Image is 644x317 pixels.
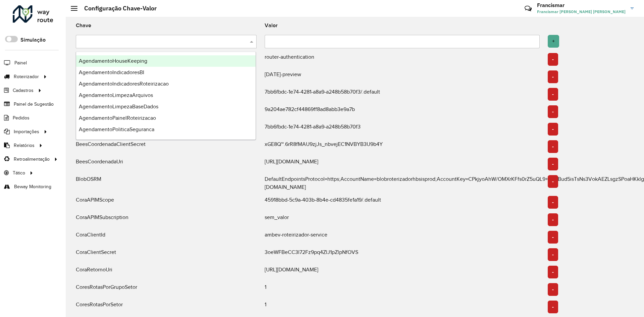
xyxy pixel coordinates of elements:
[14,142,35,149] span: Relatórios
[20,36,46,44] label: Simulação
[548,70,558,83] button: -
[79,58,147,64] span: AgendamentoHouseKeeping
[79,69,144,75] span: AgendamentoIndicadoresBI
[72,158,261,170] div: BeesCoordenadaUri
[261,158,544,170] div: [URL][DOMAIN_NAME]
[76,21,91,30] label: Chave
[537,2,626,8] h3: Francismar
[72,266,261,278] div: CoraRetornoUri
[261,140,544,153] div: xGE8Q~.6rR8fMAU9zjJs_nbvejEC1NVBYB3U9b4Y
[72,88,261,101] div: BeesCoordenadaAPIMScope
[79,104,158,109] span: AgendamentoLimpezaBaseDados
[72,231,261,244] div: CoraClientId
[14,59,27,66] span: Painel
[72,213,261,226] div: CoraAPIMSubscription
[13,114,30,121] span: Pedidos
[72,283,261,296] div: CoresRotasPorGrupoSetor
[261,123,544,136] div: 7bb6fbdc-1e74-4281-a8a9-a248b58b70f3
[261,88,544,101] div: 7bb6fbdc-1e74-4281-a8a9-a248b58b70f3/.default
[261,175,544,191] div: DefaultEndpointsProtocol=https;AccountName=blobroterizadorhbsisprod;AccountKey=CPkjyoAhW/OMXrKFfs...
[72,105,261,118] div: BeesCoordenadaAPIMSubscription
[261,70,544,83] div: [DATE]-preview
[521,1,535,16] a: Contato Rápido
[548,301,558,313] button: -
[79,81,169,87] span: AgendamentoIndicadoresRoteirizacao
[79,115,156,121] span: AgendamentoPainelRoteirizacao
[72,70,261,83] div: AzureMapsVersao
[72,140,261,153] div: BeesCoordenadaClientSecret
[548,158,558,170] button: -
[72,175,261,191] div: BlobOSRM
[14,183,51,190] span: Beway Monitoring
[548,266,558,278] button: -
[72,248,261,261] div: CoraClientSecret
[72,301,261,313] div: CoresRotasPorSetor
[79,92,153,98] span: AgendamentoLimpezaArquivos
[548,231,558,244] button: -
[548,175,558,188] button: -
[548,196,558,209] button: -
[548,35,559,48] button: +
[548,213,558,226] button: -
[14,128,39,135] span: Importações
[79,126,154,132] span: AgendamentoPoliticaSeguranca
[261,301,544,313] div: 1
[261,53,544,66] div: router-authentication
[261,196,544,209] div: 45918bbd-5c9a-403b-8b4e-cd4835fe1a19/.default
[261,105,544,118] div: 9a204ae782cf44869ff8ad8abb3e9a7b
[548,88,558,101] button: -
[77,5,157,12] h2: Configuração Chave-Valor
[261,266,544,278] div: [URL][DOMAIN_NAME]
[14,156,50,163] span: Retroalimentação
[548,123,558,136] button: -
[13,87,34,94] span: Cadastros
[548,283,558,296] button: -
[72,53,261,66] div: AuthGestaoEntregasBlobNomeContainer
[548,53,558,66] button: -
[14,101,54,108] span: Painel de Sugestão
[261,248,544,261] div: 3oeWFBeCC3l72Fz9pq4ZlJ1pZlpNfOVS
[76,52,256,140] ng-dropdown-panel: Options list
[261,213,544,226] div: sem_valor
[261,231,544,244] div: ambev-roteirizador-service
[265,21,278,30] label: Valor
[261,283,544,296] div: 1
[13,169,25,176] span: Tático
[548,140,558,153] button: -
[72,123,261,136] div: BeesCoordenadaClientId
[548,105,558,118] button: -
[14,73,39,80] span: Roteirizador
[72,196,261,209] div: CoraAPIMScope
[537,9,626,15] span: Francismar [PERSON_NAME] [PERSON_NAME]
[548,248,558,261] button: -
